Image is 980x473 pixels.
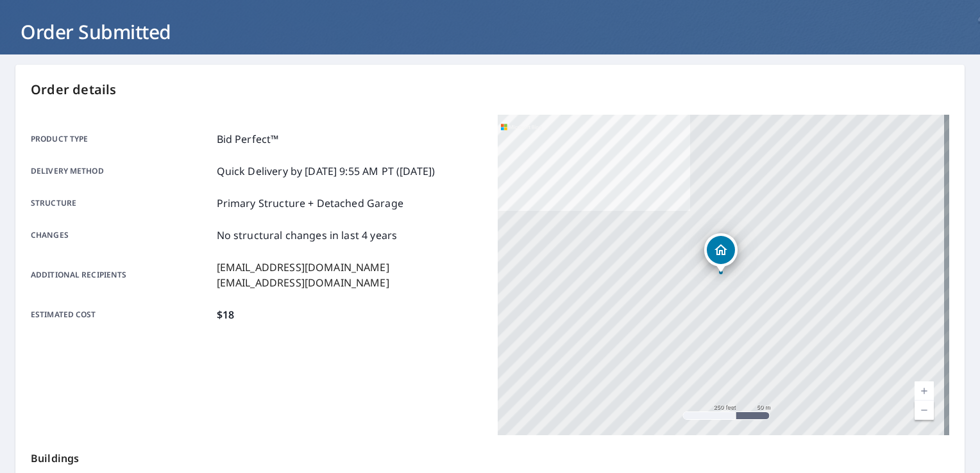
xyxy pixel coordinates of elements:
[217,260,389,275] p: [EMAIL_ADDRESS][DOMAIN_NAME]
[15,19,965,45] h1: Order Submitted
[31,131,212,147] p: Product type
[31,80,949,99] p: Order details
[31,307,212,322] p: Estimated cost
[217,228,398,243] p: No structural changes in last 4 years
[31,228,212,243] p: Changes
[217,163,435,179] p: Quick Delivery by [DATE] 9:55 AM PT ([DATE])
[217,195,403,211] p: Primary Structure + Detached Garage
[704,233,738,273] div: Dropped pin, building 1, Residential property, 875 Brush Creek Falls Rd Princeton, WV 24739
[915,401,934,420] a: Current Level 17, Zoom Out
[31,195,212,211] p: Structure
[217,307,234,322] p: $18
[915,381,934,401] a: Current Level 17, Zoom In
[217,131,279,147] p: Bid Perfect™
[31,163,212,179] p: Delivery method
[31,260,212,290] p: Additional recipients
[217,275,389,290] p: [EMAIL_ADDRESS][DOMAIN_NAME]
